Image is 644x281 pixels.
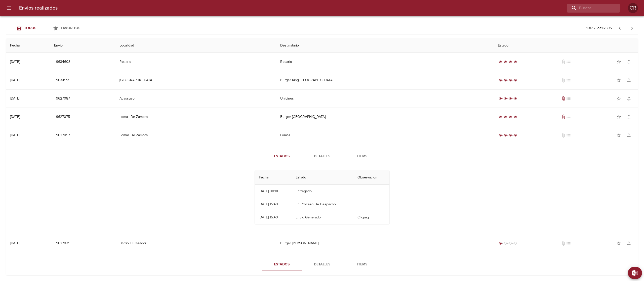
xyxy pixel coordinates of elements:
[624,75,634,85] button: Activar notificaciones
[115,53,276,71] td: Rosario
[561,78,566,83] span: No tiene documentos adjuntos
[514,97,517,100] span: radio_button_checked
[265,153,299,160] span: Estados
[586,26,612,31] p: 101 - 125 de 16.605
[624,130,634,140] button: Activar notificaciones
[614,75,624,85] button: Agregar a favoritos
[499,134,502,137] span: radio_button_checked
[498,59,518,64] div: Entregado
[10,241,20,245] div: [DATE]
[292,211,353,224] td: Envio Generado
[56,96,70,102] span: 9627087
[499,79,502,82] span: radio_button_checked
[566,59,571,64] span: No tiene pedido asociado
[626,59,631,64] span: notifications_none
[10,133,20,137] div: [DATE]
[498,78,518,83] div: Entregado
[494,38,638,53] th: Estado
[566,133,571,138] span: No tiene pedido asociado
[566,241,571,246] span: No tiene pedido asociado
[498,241,518,246] div: Generado
[614,57,624,67] button: Agregar a favoritos
[50,38,115,53] th: Envio
[509,242,512,245] span: radio_button_unchecked
[504,79,507,82] span: radio_button_checked
[276,108,494,126] td: Burger [GEOGRAPHIC_DATA]
[115,89,276,108] td: Acassuso
[353,170,389,185] th: Observacion
[626,114,631,119] span: notifications_none
[566,114,571,119] span: No tiene pedido asociado
[56,132,70,138] span: 9627057
[499,242,502,245] span: radio_button_checked
[115,108,276,126] td: Lomas De Zamora
[626,133,631,138] span: notifications_none
[616,133,621,138] span: star_border
[292,185,353,198] td: Entregado
[561,59,566,64] span: No tiene documentos adjuntos
[561,96,566,101] span: Tiene documentos adjuntos
[6,22,87,34] div: Tabs Envios
[504,115,507,118] span: radio_button_checked
[498,96,518,101] div: Entregado
[115,38,276,53] th: Localidad
[626,96,631,101] span: notifications_none
[616,59,621,64] span: star_border
[616,78,621,83] span: star_border
[614,112,624,122] button: Agregar a favoritos
[345,261,379,268] span: Items
[626,22,638,34] span: Pagina siguiente
[626,241,631,246] span: notifications_none
[566,96,571,101] span: No tiene pedido asociado
[276,89,494,108] td: Unicines
[514,115,517,118] span: radio_button_checked
[514,60,517,63] span: radio_button_checked
[259,189,279,193] div: [DATE] 00:00
[276,126,494,144] td: Lomas
[353,211,389,224] td: Clicpaq
[561,133,566,138] span: No tiene documentos adjuntos
[56,59,70,65] span: 9634603
[305,153,339,160] span: Detalles
[509,97,512,100] span: radio_button_checked
[514,79,517,82] span: radio_button_checked
[115,234,276,252] td: Barrio El Cazador
[624,57,634,67] button: Activar notificaciones
[262,258,382,270] div: Tabs detalle de guia
[614,93,624,104] button: Agregar a favoritos
[54,57,72,67] button: 9634603
[54,76,72,85] button: 9634595
[262,150,382,162] div: Tabs detalle de guia
[514,134,517,137] span: radio_button_checked
[566,78,571,83] span: No tiene pedido asociado
[628,267,642,279] button: Exportar Excel
[504,134,507,137] span: radio_button_checked
[509,134,512,137] span: radio_button_checked
[19,4,58,12] h6: Envios realizados
[504,97,507,100] span: radio_button_checked
[292,170,353,185] th: Estado
[56,77,70,83] span: 9634595
[628,3,638,13] div: Abrir información de usuario
[10,96,20,101] div: [DATE]
[498,114,518,119] div: Entregado
[54,131,72,140] button: 9627057
[10,60,20,64] div: [DATE]
[345,153,379,160] span: Items
[24,26,36,30] span: Todos
[61,26,80,30] span: Favoritos
[509,115,512,118] span: radio_button_checked
[54,94,72,103] button: 9627087
[509,79,512,82] span: radio_button_checked
[259,215,278,219] div: [DATE] 15:40
[265,261,299,268] span: Estados
[624,238,634,248] button: Activar notificaciones
[54,239,72,248] button: 9627035
[54,112,72,122] button: 9627075
[614,130,624,140] button: Agregar a favoritos
[115,126,276,144] td: Lomas De Zamora
[504,242,507,245] span: radio_button_unchecked
[56,114,70,120] span: 9627075
[499,97,502,100] span: radio_button_checked
[616,241,621,246] span: star_border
